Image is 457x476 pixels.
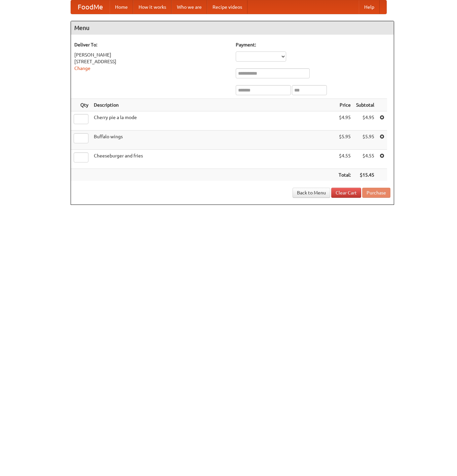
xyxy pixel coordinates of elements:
th: $15.45 [353,169,377,181]
td: $4.95 [336,111,353,131]
button: Purchase [362,188,390,198]
a: Recipe videos [207,0,247,14]
div: [STREET_ADDRESS] [74,58,229,65]
a: Help [359,0,380,14]
a: Change [74,66,90,71]
a: Who we are [172,0,207,14]
td: Cheeseburger and fries [91,150,336,169]
td: Cherry pie a la mode [91,111,336,131]
h5: Deliver To: [74,41,229,48]
th: Description [91,99,336,111]
td: $4.55 [353,150,377,169]
a: Back to Menu [293,188,330,198]
td: $4.55 [336,150,353,169]
td: $4.95 [353,111,377,131]
a: Clear Cart [331,188,361,198]
h5: Payment: [236,41,390,48]
h4: Menu [71,21,394,35]
th: Total: [336,169,353,181]
a: How it works [133,0,172,14]
td: $5.95 [353,131,377,150]
a: FoodMe [71,0,110,14]
th: Subtotal [353,99,377,111]
td: $5.95 [336,131,353,150]
th: Qty [71,99,91,111]
div: [PERSON_NAME] [74,51,229,58]
a: Home [110,0,133,14]
td: Buffalo wings [91,131,336,150]
th: Price [336,99,353,111]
